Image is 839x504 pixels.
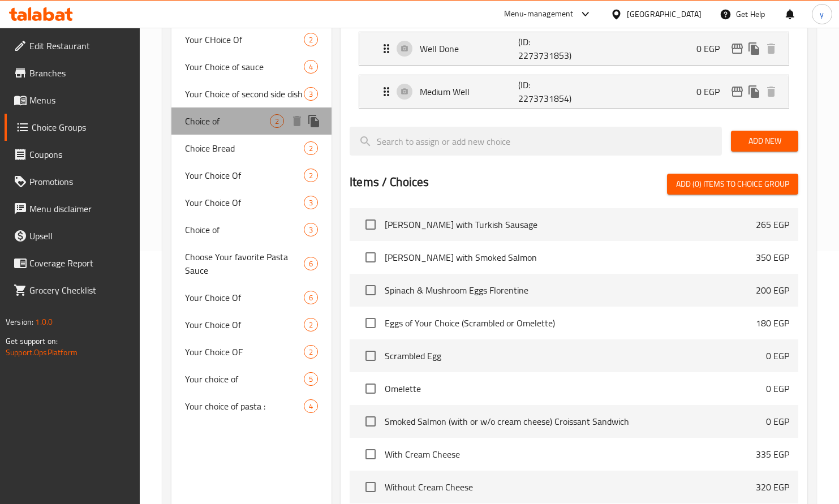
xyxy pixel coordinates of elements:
[359,442,382,466] span: Select choice
[304,345,318,359] div: Choices
[171,365,332,393] div: Your choice of5
[29,175,131,188] span: Promotions
[304,33,318,46] div: Choices
[185,169,304,182] span: Your Choice Of
[820,8,824,20] span: y
[359,475,382,499] span: Select choice
[359,311,382,335] span: Select choice
[304,318,318,331] div: Choices
[304,169,318,182] div: Choices
[350,27,798,70] li: Expand
[171,338,332,365] div: Your Choice OF2
[696,85,729,98] p: 0 EGP
[304,291,318,304] div: Choices
[420,42,518,55] p: Well Done
[29,202,131,216] span: Menu disclaimer
[731,131,798,152] button: Add New
[5,168,140,195] a: Promotions
[6,334,58,348] span: Get support on:
[627,8,702,20] div: [GEOGRAPHIC_DATA]
[729,83,746,100] button: edit
[667,174,798,195] button: Add (0) items to choice group
[171,189,332,216] div: Your Choice Of3
[185,114,270,128] span: Choice of
[385,415,766,428] span: Smoked Salmon (with or w/o cream cheese) Croissant Sandwich
[518,78,584,105] p: (ID: 2273731854)
[6,315,33,329] span: Version:
[171,216,332,243] div: Choice of3
[304,372,318,386] div: Choices
[756,218,789,231] p: 265 EGP
[171,243,332,284] div: Choose Your favorite Pasta Sauce6
[766,382,789,395] p: 0 EGP
[5,195,140,222] a: Menu disclaimer
[304,89,317,100] span: 3
[359,213,382,236] span: Select choice
[304,143,317,154] span: 2
[359,245,382,269] span: Select choice
[756,283,789,297] p: 200 EGP
[171,162,332,189] div: Your Choice Of2
[5,141,140,168] a: Coupons
[29,39,131,53] span: Edit Restaurant
[185,372,304,386] span: Your choice of
[304,87,318,101] div: Choices
[740,134,789,148] span: Add New
[29,148,131,161] span: Coupons
[304,401,317,412] span: 4
[385,447,756,461] span: With Cream Cheese
[171,311,332,338] div: Your Choice Of2
[5,222,140,249] a: Upsell
[5,32,140,59] a: Edit Restaurant
[171,393,332,420] div: Your choice of pasta :4
[756,251,789,264] p: 350 EGP
[304,347,317,357] span: 2
[304,62,317,72] span: 4
[304,257,318,270] div: Choices
[304,196,318,209] div: Choices
[766,415,789,428] p: 0 EGP
[35,315,53,329] span: 1.0.0
[5,249,140,277] a: Coverage Report
[676,177,789,191] span: Add (0) items to choice group
[385,283,756,297] span: Spinach & Mushroom Eggs Florentine
[746,40,763,57] button: duplicate
[304,374,317,385] span: 5
[304,35,317,45] span: 2
[185,60,304,74] span: Your Choice of sauce
[385,251,756,264] span: [PERSON_NAME] with Smoked Salmon
[29,93,131,107] span: Menus
[385,218,756,231] span: [PERSON_NAME] with Turkish Sausage
[304,223,318,236] div: Choices
[350,174,429,191] h2: Items / Choices
[270,116,283,127] span: 2
[5,114,140,141] a: Choice Groups
[359,344,382,368] span: Select choice
[729,40,746,57] button: edit
[385,316,756,330] span: Eggs of Your Choice (Scrambled or Omelette)
[304,292,317,303] span: 6
[29,256,131,270] span: Coverage Report
[185,318,304,331] span: Your Choice Of
[359,410,382,433] span: Select choice
[350,127,722,156] input: search
[359,278,382,302] span: Select choice
[756,480,789,494] p: 320 EGP
[359,75,789,108] div: Expand
[746,83,763,100] button: duplicate
[185,87,304,101] span: Your Choice of second side dish
[171,80,332,107] div: Your Choice of second side dish3
[304,170,317,181] span: 2
[304,197,317,208] span: 3
[171,53,332,80] div: Your Choice of sauce4
[504,7,574,21] div: Menu-management
[185,345,304,359] span: Your Choice OF
[29,229,131,243] span: Upsell
[171,107,332,135] div: Choice of2deleteduplicate
[359,377,382,400] span: Select choice
[5,59,140,87] a: Branches
[304,320,317,330] span: 2
[185,250,304,277] span: Choose Your favorite Pasta Sauce
[306,113,322,130] button: duplicate
[518,35,584,62] p: (ID: 2273731853)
